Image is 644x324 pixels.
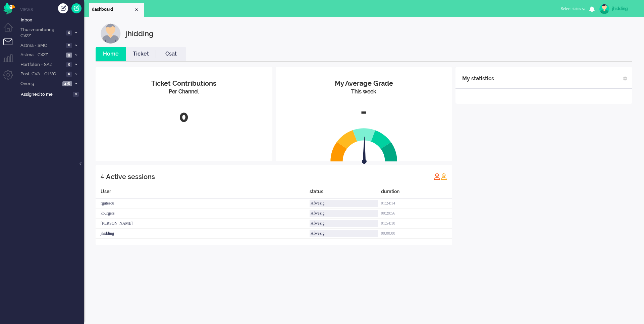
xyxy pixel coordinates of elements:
img: avatar [599,4,609,14]
div: My Average Grade [281,79,447,88]
a: Omnidesk [3,4,15,9]
button: Select status [557,4,589,14]
span: Overig [19,81,60,87]
img: arrow.svg [350,137,379,165]
a: Csat [156,50,186,58]
a: Assigned to me 0 [19,90,84,98]
li: Csat [156,47,186,61]
div: kburgers [96,209,310,219]
div: 00:29:56 [381,209,452,219]
div: jhidding [612,5,637,12]
div: Ticket Contributions [101,79,267,88]
div: Active sessions [106,170,155,183]
span: 0 [66,72,72,77]
li: Dashboard [89,3,144,17]
a: Ticket [126,50,156,58]
div: jhidding [126,23,154,44]
div: Afwezig [310,220,378,227]
a: Home [96,50,126,58]
span: Assigned to me [21,91,71,98]
span: Post-CVA - OLVG [19,71,64,77]
span: 9 [66,53,72,58]
a: jhidding [598,4,637,14]
div: Afwezig [310,230,378,237]
span: Astma - CWZ [19,52,64,58]
div: status [310,188,381,198]
li: Select status [557,2,589,17]
div: - [281,101,447,123]
div: Create ticket [58,3,68,13]
a: Inbox [19,16,84,23]
span: dashboard [92,7,134,12]
span: Astma - SMC [19,43,64,49]
div: 00:00:00 [381,229,452,239]
img: semi_circle.svg [330,128,397,162]
li: Admin menu [3,70,18,85]
span: Inbox [21,17,84,23]
li: Dashboard menu [3,23,18,38]
span: 0 [73,92,79,97]
li: Ticket [126,47,156,61]
img: customer.svg [101,23,121,44]
span: 0 [66,43,72,48]
span: 0 [66,62,72,67]
div: rgutescu [96,198,310,209]
div: User [96,188,310,198]
img: flow_omnibird.svg [3,3,15,14]
div: This week [281,88,447,96]
span: Hartfalen - SAZ [19,62,64,68]
img: profile_orange.svg [440,173,447,180]
li: Home [96,47,126,61]
div: 01:54:10 [381,219,452,229]
div: jhidding [96,229,310,239]
div: 01:24:14 [381,198,452,209]
div: [PERSON_NAME] [96,219,310,229]
div: 0 [101,106,267,128]
div: Afwezig [310,210,378,217]
div: Per Channel [101,88,267,96]
img: profile_red.svg [434,173,440,180]
div: My statistics [462,72,494,85]
li: Supervisor menu [3,54,18,69]
span: 0 [66,30,72,35]
a: Quick Ticket [71,3,82,13]
li: Views [20,7,84,12]
span: Select status [561,6,581,11]
div: Close tab [134,7,139,12]
li: Tickets menu [3,38,18,54]
span: Thuismonitoring - CWZ [19,27,64,39]
div: duration [381,188,452,198]
div: Afwezig [310,200,378,207]
div: 4 [101,170,104,183]
span: 436 [62,81,72,86]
